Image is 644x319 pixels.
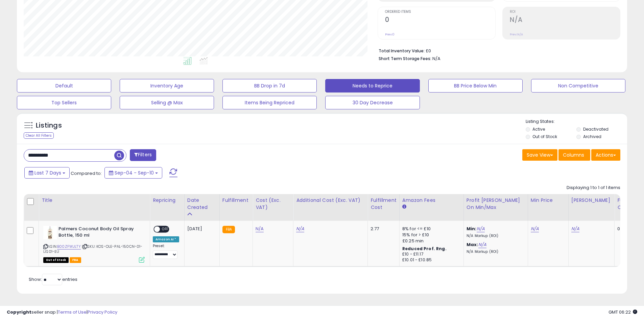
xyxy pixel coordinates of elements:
button: Save View [522,149,557,161]
div: Date Created [187,197,217,211]
small: FBA [222,226,235,233]
span: 2025-09-18 06:22 GMT [609,309,637,315]
button: Selling @ Max [120,96,214,109]
div: Additional Cost (Exc. VAT) [296,197,365,204]
a: N/A [478,241,486,248]
button: Items Being Repriced [222,96,317,109]
div: Preset: [153,244,179,259]
b: Total Inventory Value: [379,48,425,54]
div: Amazon Fees [402,197,461,204]
div: Displaying 1 to 1 of 1 items [567,185,620,191]
div: Fulfillment [222,197,250,204]
a: N/A [296,225,304,232]
div: £10.01 - £10.85 [402,257,458,263]
span: FBA [70,257,81,263]
div: Profit [PERSON_NAME] on Min/Max [467,197,525,211]
div: [DATE] [187,226,214,232]
div: 0 [617,226,638,232]
a: N/A [256,225,264,232]
small: Amazon Fees. [402,204,406,210]
small: Prev: 0 [385,32,395,36]
button: Needs to Reprice [325,79,420,92]
a: N/A [531,225,539,232]
div: Clear All Filters [24,132,54,139]
span: Last 7 Days [34,169,61,176]
h5: Listings [36,121,62,130]
strong: Copyright [7,309,31,315]
div: £0.25 min [402,238,458,244]
img: 31s4s0Dav1L._SL40_.jpg [43,226,57,239]
div: Fulfillment Cost [371,197,397,211]
a: Terms of Use [58,309,87,315]
a: B00ZFWJLTY [57,244,81,249]
div: seller snap | | [7,309,117,316]
a: N/A [571,225,579,232]
button: Actions [591,149,620,161]
b: Max: [467,241,478,248]
label: Deactivated [583,126,609,132]
div: Repricing [153,197,182,204]
span: Compared to: [71,170,102,177]
span: Ordered Items [385,10,495,14]
div: Title [42,197,147,204]
small: Prev: N/A [510,32,523,36]
label: Active [532,126,545,132]
div: Min Price [531,197,566,204]
div: 8% for <= £10 [402,226,458,232]
p: N/A Markup (ROI) [467,249,523,254]
div: Fulfillable Quantity [617,197,641,211]
button: Inventory Age [120,79,214,92]
button: Filters [130,149,156,161]
div: 2.77 [371,226,394,232]
b: Palmers Coconut Body Oil Spray Bottle, 150 ml [58,226,141,240]
button: Default [17,79,111,92]
div: ASIN: [43,226,145,262]
h2: 0 [385,16,495,25]
button: Last 7 Days [24,167,70,179]
span: Show: entries [29,276,77,283]
button: BB Price Below Min [428,79,523,92]
div: Amazon AI * [153,236,179,242]
button: Top Sellers [17,96,111,109]
button: 30 Day Decrease [325,96,420,109]
b: Short Term Storage Fees: [379,56,431,61]
th: The percentage added to the cost of goods (COGS) that forms the calculator for Min & Max prices. [463,194,528,221]
span: ROI [510,10,620,14]
div: 15% for > £10 [402,232,458,238]
b: Min: [467,225,477,232]
label: Archived [583,134,601,139]
span: OFF [160,227,171,232]
div: £10 - £11.17 [402,251,458,257]
a: N/A [477,225,485,232]
a: Privacy Policy [88,309,117,315]
label: Out of Stock [532,134,557,139]
button: Sep-04 - Sep-10 [104,167,162,179]
button: BB Drop in 7d [222,79,317,92]
li: £0 [379,46,615,54]
div: Cost (Exc. VAT) [256,197,290,211]
b: Reduced Prof. Rng. [402,246,447,251]
button: Non Competitive [531,79,625,92]
div: [PERSON_NAME] [571,197,612,204]
span: All listings that are currently out of stock and unavailable for purchase on Amazon [43,257,69,263]
p: N/A Markup (ROI) [467,234,523,238]
h2: N/A [510,16,620,25]
p: Listing States: [526,118,627,125]
span: N/A [432,55,440,62]
span: Sep-04 - Sep-10 [115,169,154,176]
button: Columns [558,149,590,161]
span: | SKU: KOS-OLE-PAL-150CN-01-LIS01-EU [43,244,143,254]
span: Columns [563,152,584,158]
